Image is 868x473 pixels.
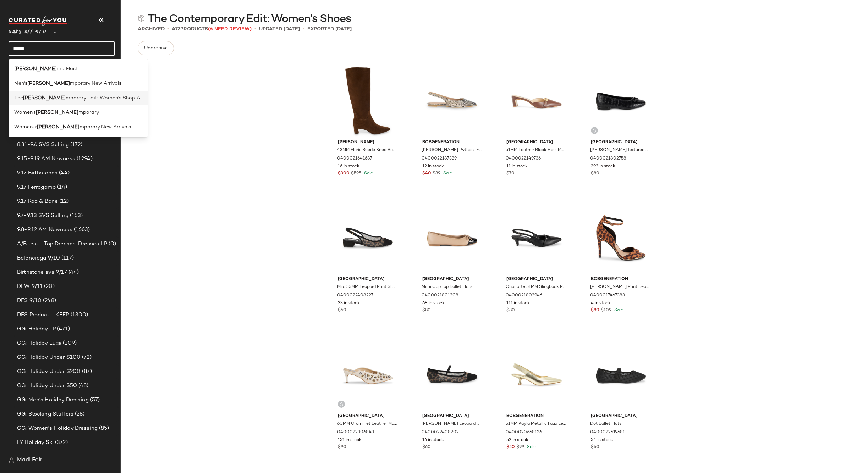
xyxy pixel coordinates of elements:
span: 0400022619681 [590,429,625,436]
span: Unarchive [144,45,168,51]
span: 392 in stock [591,163,615,170]
span: The [14,94,23,102]
span: (1294) [75,155,93,163]
span: mporary New Arrivals [70,80,121,87]
img: 0400022149736 [501,65,572,137]
img: svg%3e [592,128,597,133]
span: • [303,25,304,33]
span: 68 in stock [422,300,445,307]
b: [PERSON_NAME] [27,80,70,87]
span: [GEOGRAPHIC_DATA] [338,276,398,283]
span: (1300) [69,311,88,319]
span: 0400020668136 [506,429,542,436]
span: 33 in stock [338,300,360,307]
span: 51MM Leather Block Heel Mules [506,147,566,154]
span: 0400022408202 [422,429,459,436]
span: $60 [338,307,346,314]
span: (48) [77,382,89,390]
span: $70 [506,171,515,177]
span: mporary [78,109,99,116]
span: (6 Need Review) [208,27,252,32]
img: 0400022306843_BEIGE [332,339,403,410]
span: 0400022187339 [422,156,457,162]
span: 0400021802758 [590,156,626,162]
span: Women's [14,109,36,116]
span: 0400021802946 [506,293,542,299]
span: 0400022408227 [337,293,373,299]
span: Mila 33MM Leopard Print Slingback Pumps [337,284,397,290]
span: $90 [338,444,346,451]
div: Products [172,26,252,33]
span: [PERSON_NAME] Print Beaded Sandals [590,284,650,290]
span: Mimi Cap Top Ballet Flats [422,284,472,290]
span: [PERSON_NAME] [338,139,398,146]
span: $109 [601,307,611,314]
span: Sale [363,171,373,176]
span: [GEOGRAPHIC_DATA] [591,413,651,419]
span: DFS Product - KEEP [17,311,69,319]
span: (44) [57,169,70,177]
span: $60 [422,444,431,451]
span: GG: Men's Holiday Dressing [17,396,89,404]
img: 0400022408202_LEOPARDMESH [417,339,488,410]
span: 9.8-9.12 AM Newness [17,226,72,234]
span: 11 in stock [506,163,528,170]
img: 0400022619681_BLACKPOLKADOT [585,339,657,410]
span: GG: Holiday Under $100 [17,354,81,362]
span: 0400021801208 [422,293,458,299]
span: 4 in stock [591,300,611,307]
span: Sale [442,171,452,176]
span: $60 [591,444,599,451]
span: 9.17 Ferragamo [17,183,56,191]
span: Archived [138,26,165,33]
span: [GEOGRAPHIC_DATA] [591,139,651,146]
img: 0400021802758_BLACK [585,65,657,137]
span: Women's: [14,123,37,131]
span: (44) [67,268,79,277]
span: Dot Ballet Flats [590,421,621,427]
span: 111 in stock [506,300,530,307]
img: 0400021801208 [417,202,488,273]
span: Birthstone svs 9/17 [17,268,67,277]
span: Saks OFF 5TH [9,24,46,37]
p: Exported [DATE] [307,26,352,33]
span: • [254,25,256,33]
span: $80 [591,307,599,314]
img: svg%3e [9,457,14,463]
span: Sale [526,445,536,450]
span: $80 [422,307,431,314]
span: 12 in stock [422,163,444,170]
img: svg%3e [138,15,145,22]
span: 9.17 Rag & Bone [17,197,58,206]
span: BCBGeneration [591,276,651,283]
span: [PERSON_NAME] Python-Embossed Slingback Studded Flats [422,147,482,154]
span: GG: Holiday Under $200 [17,368,81,376]
span: 16 in stock [338,163,359,170]
span: Top 25 Wedding Guest Dresses [17,453,98,461]
span: LY Holiday Ski [17,439,54,447]
span: 477 [172,27,180,32]
img: 0400022187339 [417,65,488,137]
span: 0400022149736 [506,156,541,162]
span: $80 [591,171,599,177]
span: $99 [516,444,524,451]
span: 8.31-9.6 SVS Selling [17,141,69,149]
span: $50 [506,444,515,451]
span: (87) [81,368,92,376]
span: mporary New Arrivals [79,123,131,131]
span: $40 [422,171,431,177]
span: DEW 9/11 [17,283,43,291]
span: 52 in stock [506,437,528,444]
span: 0400017467383 [590,293,625,299]
img: 0400017467383_CHEETAH [585,202,657,273]
span: $300 [338,171,350,177]
span: (209) [61,339,77,347]
span: Madi Fair [17,456,42,464]
span: Sale [613,308,623,313]
span: (471) [56,325,70,333]
img: 0400022408227_LEOPARDMESH [332,202,403,273]
span: [GEOGRAPHIC_DATA] [422,413,482,419]
span: • [167,25,169,33]
span: $89 [433,171,440,177]
span: 0400022306843 [337,429,374,436]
